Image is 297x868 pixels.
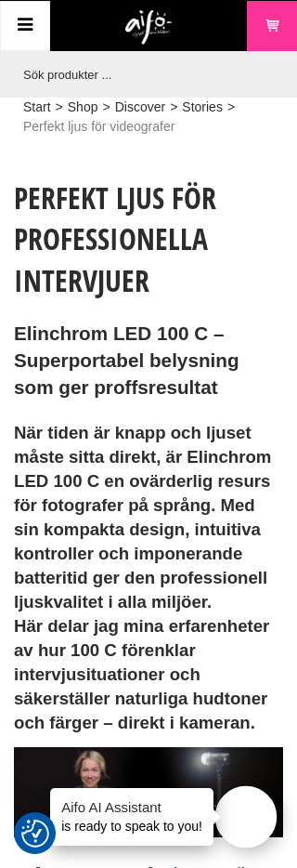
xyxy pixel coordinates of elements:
[21,817,49,850] button: Samtyckesinställningar
[68,98,98,117] a: Shop
[23,117,174,137] span: Perfekt ljus för videografer
[14,747,283,837] img: Karin Boo - Videographer and journalist
[102,98,110,117] span: >
[50,788,213,846] div: is ready to speak to you!
[23,98,51,117] a: Start
[14,51,274,98] input: Sök produkter ...
[115,98,165,117] a: Discover
[125,10,173,46] img: logo.png
[21,820,49,848] img: Revisit consent button
[14,178,283,301] h1: Perfekt ljus för professionella intervjuer
[227,98,235,117] span: >
[14,321,283,401] h2: Elinchrom LED 100 C – Superportabel belysning som ger proffsresultat
[170,98,177,117] span: >
[14,421,283,736] h3: När tiden är knapp och ljuset måste sitta direkt, är Elinchrom LED 100 C en ovärderlig resurs för...
[182,98,223,117] a: Stories
[61,797,202,817] h4: Aifo AI Assistant
[56,98,63,117] span: >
